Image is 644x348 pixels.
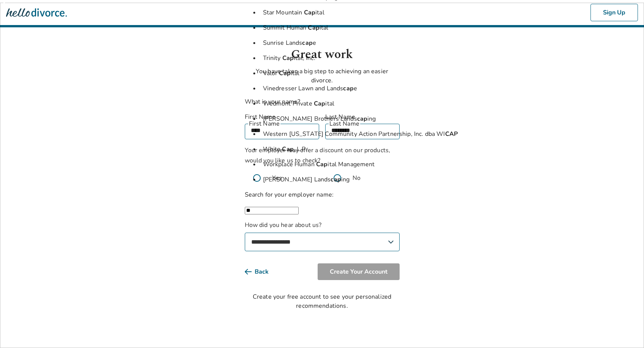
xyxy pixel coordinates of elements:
[260,111,400,126] li: [PERSON_NAME] Brothers Lands ing
[357,115,367,123] strong: cap
[281,54,294,62] strong: Cap
[260,126,400,142] li: Western [US_STATE] Community Action Partnership, Inc. dba WI
[260,20,400,35] li: Summit Human ital
[445,130,458,138] strong: CAP
[306,24,320,32] strong: Cap
[606,312,644,348] iframe: Chat Widget
[277,69,291,77] strong: Cap
[280,145,294,153] strong: Cap
[245,233,400,251] select: How did you hear about us?
[302,8,315,17] strong: Cap
[260,50,400,66] li: Trinity ital, Inc.
[245,263,281,280] button: Back
[245,191,334,199] label: Search for your employer name:
[260,96,400,111] li: Wedmont Private ital
[260,142,400,157] li: White , L.P.
[260,157,400,172] li: Workplace Human ital Management
[312,99,326,108] strong: Cap
[343,84,353,93] strong: cap
[302,39,312,47] strong: cap
[331,175,341,184] strong: cap
[6,5,67,20] img: Hello Divorce Logo
[315,160,328,168] strong: Cap
[245,220,400,251] label: How did you hear about us?
[260,5,400,20] li: Star Mountain ital
[590,4,638,21] button: Sign Up
[260,172,400,187] li: [PERSON_NAME] Lands ing
[245,292,400,310] div: Create your free account to see your personalized recommendations.
[318,263,400,280] button: Create Your Account
[260,35,400,50] li: Sunrise Lands e
[260,66,400,81] li: Valor ital
[260,81,400,96] li: Vinedresser Lawn and Lands e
